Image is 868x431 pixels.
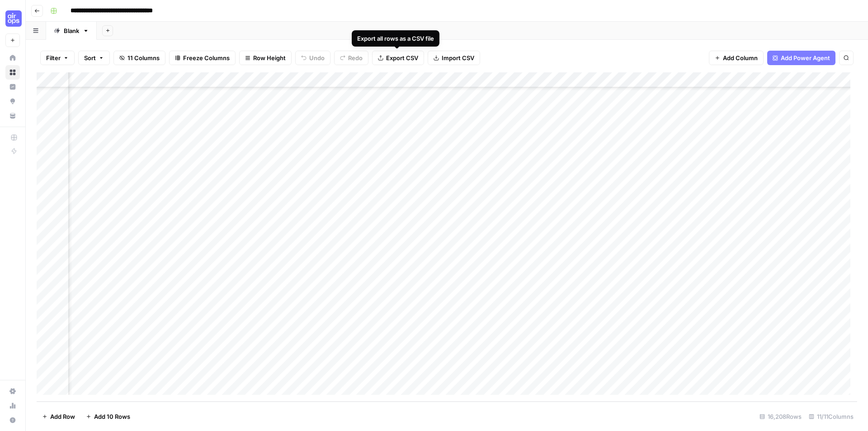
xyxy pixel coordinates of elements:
[295,51,330,65] button: Undo
[5,384,20,398] a: Settings
[781,53,830,62] span: Add Power Agent
[5,80,20,94] a: Insights
[309,53,325,62] span: Undo
[113,51,165,65] button: 11 Columns
[78,51,110,65] button: Sort
[5,10,22,27] img: Cohort 5 Logo
[80,409,136,424] button: Add 10 Rows
[169,51,236,65] button: Freeze Columns
[5,65,20,80] a: Browse
[5,413,20,427] button: Help + Support
[253,53,286,62] span: Row Height
[805,409,857,424] div: 11/11 Columns
[767,51,835,65] button: Add Power Agent
[709,51,764,65] button: Add Column
[50,412,75,421] span: Add Row
[5,51,20,65] a: Home
[334,51,368,65] button: Redo
[64,26,79,35] div: Blank
[386,53,418,62] span: Export CSV
[442,53,474,62] span: Import CSV
[5,7,20,30] button: Workspace: Cohort 5
[183,53,230,62] span: Freeze Columns
[94,412,130,421] span: Add 10 Rows
[127,53,160,62] span: 11 Columns
[46,22,97,40] a: Blank
[372,51,424,65] button: Export CSV
[5,94,20,109] a: Opportunities
[5,398,20,413] a: Usage
[723,53,758,62] span: Add Column
[5,109,20,123] a: Your Data
[239,51,292,65] button: Row Height
[348,53,363,62] span: Redo
[37,409,80,424] button: Add Row
[40,51,75,65] button: Filter
[756,409,805,424] div: 16,208 Rows
[428,51,480,65] button: Import CSV
[84,53,96,62] span: Sort
[46,53,61,62] span: Filter
[357,34,434,43] div: Export all rows as a CSV file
